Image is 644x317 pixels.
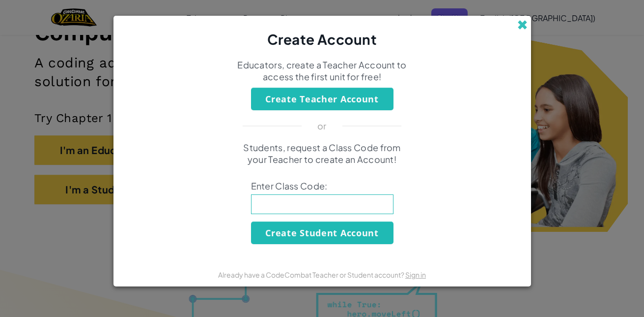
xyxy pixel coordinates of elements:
p: Educators, create a Teacher Account to access the first unit for free! [236,59,408,83]
button: Create Student Account [251,222,393,244]
p: Students, request a Class Code from your Teacher to create an Account! [236,142,408,165]
a: Sign in [405,270,426,279]
button: Create Teacher Account [251,88,393,110]
span: Enter Class Code: [251,180,393,192]
span: Create Account [267,31,377,48]
span: Already have a CodeCombat Teacher or Student account? [218,270,405,279]
p: or [317,120,327,132]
